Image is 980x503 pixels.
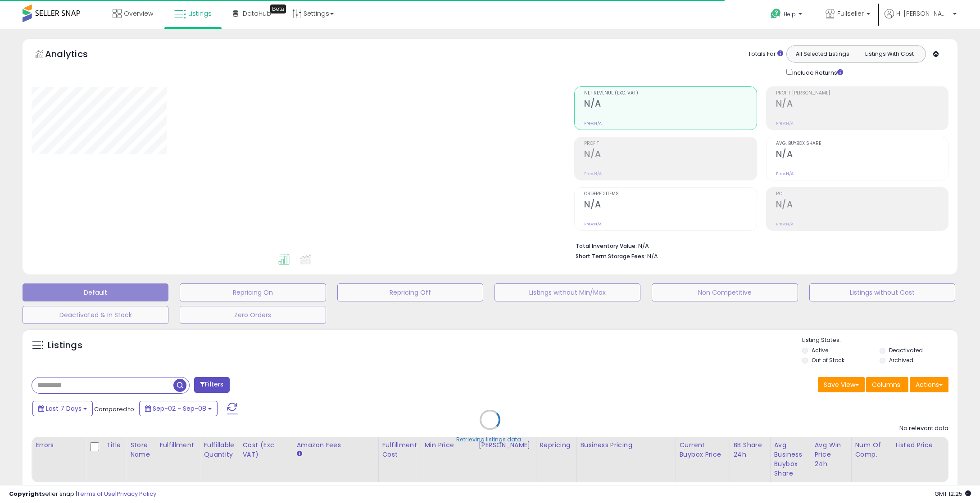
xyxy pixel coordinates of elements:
[784,10,796,18] span: Help
[776,171,794,176] small: Prev: N/A
[776,199,948,211] h2: N/A
[45,48,105,63] h5: Analytics
[337,283,483,301] button: Repricing Off
[584,149,756,161] h2: N/A
[584,91,756,96] span: Net Revenue (Exc. VAT)
[180,306,326,324] button: Zero Orders
[896,9,950,18] span: Hi [PERSON_NAME]
[188,9,212,18] span: Listings
[652,283,798,301] button: Non Competitive
[584,99,756,111] h2: N/A
[584,171,602,176] small: Prev: N/A
[576,240,942,251] li: N/A
[456,436,524,444] div: Retrieving listings data..
[780,67,854,77] div: Include Returns
[23,283,168,301] button: Default
[9,490,42,498] strong: Copyright
[270,4,286,13] div: Tooltip anchor
[770,8,781,19] i: Get Help
[763,1,811,29] a: Help
[584,192,756,197] span: Ordered Items
[584,141,756,146] span: Profit
[124,9,153,18] span: Overview
[576,242,637,250] b: Total Inventory Value:
[856,48,923,60] button: Listings With Cost
[576,252,646,260] b: Short Term Storage Fees:
[776,91,948,96] span: Profit [PERSON_NAME]
[748,50,783,58] div: Totals For
[243,9,271,18] span: DataHub
[23,306,168,324] button: Deactivated & In Stock
[584,199,756,211] h2: N/A
[776,149,948,161] h2: N/A
[885,9,957,29] a: Hi [PERSON_NAME]
[776,141,948,146] span: Avg. Buybox Share
[180,283,326,301] button: Repricing On
[647,252,658,260] span: N/A
[584,121,602,126] small: Prev: N/A
[495,283,640,301] button: Listings without Min/Max
[809,283,955,301] button: Listings without Cost
[776,221,794,227] small: Prev: N/A
[776,121,794,126] small: Prev: N/A
[584,221,602,227] small: Prev: N/A
[837,9,864,18] span: Fullseller
[776,192,948,197] span: ROI
[776,99,948,111] h2: N/A
[789,48,856,60] button: All Selected Listings
[9,490,156,499] div: seller snap | |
